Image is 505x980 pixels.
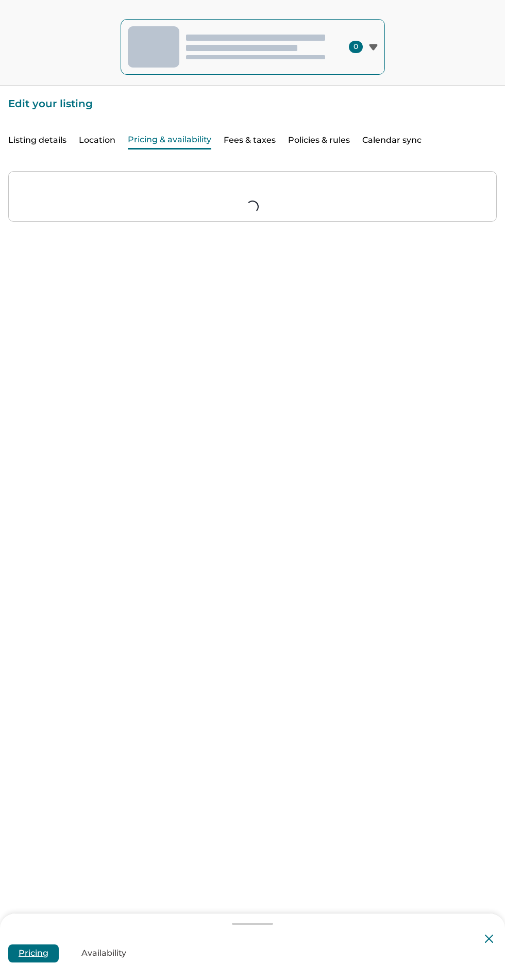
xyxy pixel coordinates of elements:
[121,19,385,75] button: 0
[128,131,211,150] button: Pricing & availability
[349,41,363,53] span: 0
[288,131,350,150] button: Policies & rules
[8,131,66,150] button: Listing details
[8,86,497,111] p: Edit your listing
[224,131,276,150] button: Fees & taxes
[362,131,422,150] button: Calendar sync
[79,131,115,150] button: Location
